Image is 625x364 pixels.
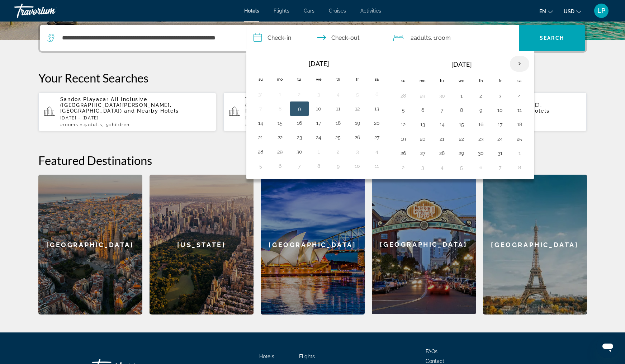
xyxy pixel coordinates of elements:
[475,162,487,172] button: Day 6
[456,148,467,158] button: Day 29
[84,122,103,127] span: 4
[261,175,365,315] a: [GEOGRAPHIC_DATA]
[60,115,211,120] p: [DATE] - [DATE]
[313,132,325,142] button: Day 24
[475,134,487,144] button: Day 23
[494,162,506,172] button: Day 7
[494,91,506,101] button: Day 3
[475,91,487,101] button: Day 2
[398,119,409,129] button: Day 12
[299,354,315,359] a: Flights
[294,161,305,171] button: Day 7
[274,132,286,142] button: Day 22
[60,96,172,114] span: Sandos Playacar All Inclusive ([GEOGRAPHIC_DATA][PERSON_NAME], [GEOGRAPHIC_DATA])
[372,175,476,315] a: [GEOGRAPHIC_DATA]
[411,33,431,43] span: 2
[494,134,506,144] button: Day 24
[540,35,564,41] span: Search
[255,147,266,157] button: Day 28
[332,104,344,114] button: Day 11
[371,89,383,99] button: Day 6
[494,148,506,158] button: Day 31
[352,89,363,99] button: Day 5
[539,6,553,16] button: Change language
[475,119,487,129] button: Day 16
[313,147,325,157] button: Day 1
[371,118,383,128] button: Day 20
[332,89,344,99] button: Day 4
[294,118,305,128] button: Day 16
[514,91,525,101] button: Day 4
[14,1,86,20] a: Travorium
[38,92,217,132] button: Sandos Playacar All Inclusive ([GEOGRAPHIC_DATA][PERSON_NAME], [GEOGRAPHIC_DATA]) and Nearby Hote...
[398,105,409,115] button: Day 5
[483,175,587,315] a: [GEOGRAPHIC_DATA]
[456,105,467,115] button: Day 8
[313,161,325,171] button: Day 8
[329,8,346,14] span: Cruises
[274,118,286,128] button: Day 15
[246,25,386,51] button: Check in and out dates
[332,118,344,128] button: Day 18
[332,132,344,142] button: Day 25
[456,119,467,129] button: Day 15
[352,118,363,128] button: Day 19
[294,147,305,157] button: Day 30
[102,122,130,127] span: , 5
[313,118,325,128] button: Day 17
[398,162,409,172] button: Day 2
[38,175,142,315] div: [GEOGRAPHIC_DATA]
[456,91,467,101] button: Day 1
[371,132,383,142] button: Day 27
[514,148,525,158] button: Day 1
[332,161,344,171] button: Day 9
[360,8,381,14] a: Activities
[274,89,286,99] button: Day 1
[417,148,428,158] button: Day 27
[426,349,437,354] a: FAQs
[514,119,525,129] button: Day 18
[510,56,529,72] button: Next month
[371,104,383,114] button: Day 13
[245,122,264,127] span: 2
[398,134,409,144] button: Day 19
[255,132,266,142] button: Day 21
[313,104,325,114] button: Day 10
[494,105,506,115] button: Day 10
[426,358,444,364] a: Contact
[245,115,396,120] p: [DATE] - [DATE]
[63,122,78,127] span: rooms
[398,148,409,158] button: Day 26
[304,8,314,14] a: Cars
[294,89,305,99] button: Day 2
[255,118,266,128] button: Day 14
[255,89,266,99] button: Day 31
[417,105,428,115] button: Day 6
[436,91,448,101] button: Day 30
[352,161,363,171] button: Day 10
[313,89,325,99] button: Day 3
[274,104,286,114] button: Day 8
[417,162,428,172] button: Day 3
[398,91,409,101] button: Day 28
[514,134,525,144] button: Day 25
[436,162,448,172] button: Day 4
[514,162,525,172] button: Day 8
[244,8,259,14] a: Hotels
[417,134,428,144] button: Day 20
[270,56,367,71] th: [DATE]
[255,104,266,114] button: Day 7
[539,9,546,14] span: en
[259,354,274,359] a: Hotels
[514,105,525,115] button: Day 11
[274,8,289,14] span: Flights
[456,134,467,144] button: Day 22
[564,9,574,14] span: USD
[436,119,448,129] button: Day 14
[150,175,254,315] div: [US_STATE]
[417,119,428,129] button: Day 13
